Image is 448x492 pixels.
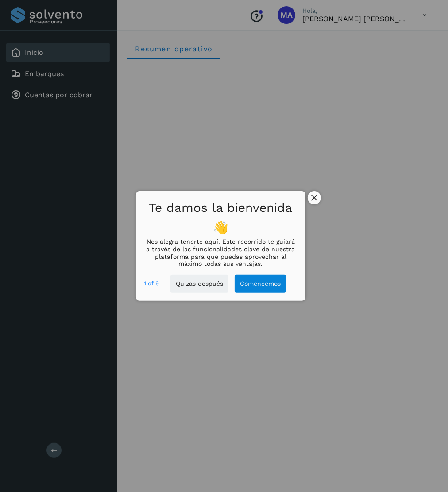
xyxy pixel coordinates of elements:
[136,191,305,300] div: Te damos la bienvenida 👋Nos alegra tenerte aquí. Este recorrido te guiará a través de las funcion...
[144,198,297,238] h1: Te damos la bienvenida 👋
[144,279,159,288] div: step 1 of 9
[144,238,297,268] p: Nos alegra tenerte aquí. Este recorrido te guiará a través de las funcionalidades clave de nuestr...
[308,191,321,204] button: close,
[170,275,228,293] button: Quizas después
[235,275,286,293] button: Comencemos
[144,279,159,288] div: 1 of 9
